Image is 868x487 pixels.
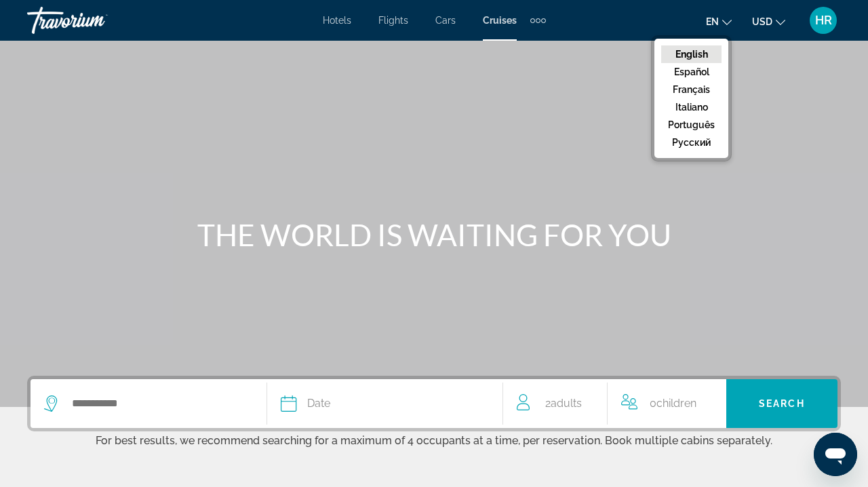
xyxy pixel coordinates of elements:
[656,397,696,410] span: Children
[323,15,351,26] a: Hotels
[530,9,546,31] button: Extra navigation items
[814,433,857,476] iframe: Button to launch messaging window
[661,81,722,98] button: Français
[706,12,732,31] button: Change language
[180,217,688,252] h1: THE WORLD IS WAITING FOR YOU
[759,398,805,409] span: Search
[281,379,490,428] button: Date
[31,379,837,428] div: Search widget
[435,15,456,26] a: Cars
[551,397,582,410] span: Adults
[661,45,722,63] button: English
[378,15,408,26] a: Flights
[307,394,330,413] span: Date
[661,63,722,81] button: Español
[752,12,785,31] button: Change currency
[503,379,726,428] button: Travelers: 2 adults, 0 children
[545,394,582,413] span: 2
[27,3,163,38] a: Travorium
[726,379,837,428] button: Search
[661,134,722,151] button: русский
[815,14,832,27] span: HR
[27,431,841,447] p: For best results, we recommend searching for a maximum of 4 occupants at a time, per reservation....
[752,16,772,27] span: USD
[650,394,696,413] span: 0
[661,116,722,134] button: Português
[806,6,841,35] button: User Menu
[661,98,722,116] button: Italiano
[483,15,517,26] a: Cruises
[706,16,719,27] span: en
